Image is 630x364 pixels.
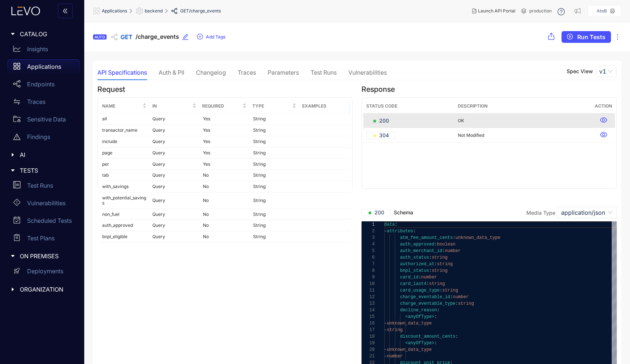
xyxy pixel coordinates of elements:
span: string [429,281,445,286]
span: Run Tests [577,34,605,40]
span: authorized_at [400,262,434,267]
p: Endpoints [27,81,55,87]
span: : [455,334,458,339]
div: Auth & PII [159,69,184,76]
span: GET [121,34,133,40]
th: Type [249,99,300,113]
span: play-circle [567,34,573,40]
td: tab [99,170,149,181]
div: 6 [362,254,375,261]
td: String [250,192,300,209]
span: unknown_data_type [387,347,431,352]
span: double-left [62,8,68,15]
span: : [434,262,437,267]
a: Applications [7,59,80,77]
td: No [200,209,250,220]
a: Test Plans [7,231,80,248]
span: setting [136,7,145,15]
div: 8 [362,267,375,274]
span: unknown_data_type [387,321,431,326]
span: string [458,301,474,306]
p: Test Runs [27,182,53,189]
span: discount_amount_cents [400,334,455,339]
div: AI [4,147,80,162]
span: caret-right [10,168,15,173]
span: Launch API Portal [478,8,515,14]
span: number [445,248,461,254]
span: auth_status [400,255,429,260]
div: API Specifications [97,69,147,76]
p: Insights [27,46,48,52]
span: - [384,229,387,234]
span: 304 [373,132,389,139]
a: Test Runs [7,178,80,196]
span: attributes [387,229,413,234]
td: String [250,113,300,125]
span: - [384,327,387,333]
td: String [250,181,300,192]
span: decline_reason [400,308,437,313]
span: : [429,268,431,273]
span: : [434,341,437,346]
a: Findings [7,130,80,147]
span: /charge_events [189,8,221,14]
td: Query [149,181,200,192]
div: 5 [362,248,375,254]
th: Status Code [363,99,455,113]
span: : [442,248,445,254]
td: Yes [200,136,250,147]
div: 21 [362,353,375,360]
td: Query [149,147,200,159]
th: Action [592,99,615,113]
span: - [384,321,387,326]
th: Required [199,99,249,113]
span: string [432,255,448,260]
th: In [149,99,200,113]
button: plus-circleAdd Tags [197,31,226,43]
span: auth_merchant_id [400,248,442,254]
a: Scheduled Tests [7,213,80,231]
span: warning [13,133,21,140]
th: Name [99,99,149,113]
div: 20 [362,346,375,353]
span: backend [145,8,163,14]
span: caret-right [10,254,15,259]
td: String [250,209,300,220]
span: Schema [362,209,413,216]
span: : [455,301,458,306]
td: Query [149,231,200,243]
td: String [250,147,300,159]
span: - [384,354,387,359]
span: atm_fee_amount_cents [400,235,453,240]
span: data [384,222,395,227]
span: card_id [400,275,418,280]
td: Query [149,209,200,220]
p: Applications [27,63,61,70]
td: No [200,181,250,192]
span: Name [102,102,141,110]
span: card_usage_type [400,288,440,293]
span: : [395,222,397,227]
div: 3 [362,234,375,241]
td: Query [149,125,200,136]
td: No [200,192,250,209]
label: Media Type [526,210,555,216]
button: play-circleRun Tests [562,31,611,43]
div: CATALOG [4,26,80,42]
th: Examples [299,99,349,113]
a: Traces [7,94,80,112]
span: swap [13,98,21,105]
span: : [437,308,440,313]
span: : [434,242,437,247]
div: 11 [362,287,375,294]
a: Sensitive Data [7,112,80,130]
td: Yes [200,147,250,159]
div: 15 [362,314,375,320]
div: Changelog [196,69,226,76]
span: string [387,327,403,333]
span: GET [180,8,189,14]
div: 12 [362,294,375,300]
p: Sensitive Data [27,116,66,123]
div: Traces [238,69,256,76]
span: application/json [561,207,612,218]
